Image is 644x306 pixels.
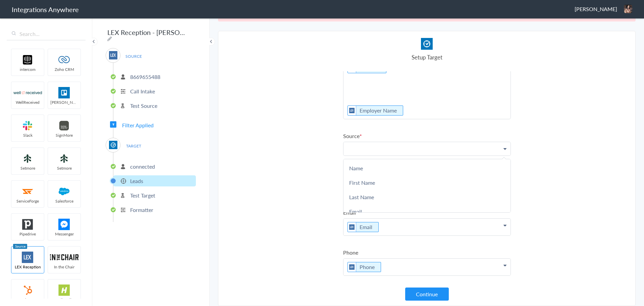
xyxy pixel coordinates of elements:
[348,106,356,115] img: lex-app-logo.svg
[13,54,42,65] img: intercom-logo.svg
[50,285,78,296] img: hs-app-logo.svg
[11,132,44,138] span: Slack
[12,5,79,14] h1: Integrations Anywhere
[48,264,80,270] span: In the Chair
[50,54,78,65] img: zoho-logo.svg
[48,67,80,72] span: Zoho CRM
[343,53,511,61] h4: Setup Target
[130,191,155,199] p: Test Target
[50,252,78,263] img: inch-logo.svg
[50,186,78,197] img: salesforce-logo.svg
[13,120,42,131] img: slack-logo.svg
[130,177,143,185] p: Leads
[343,204,511,219] a: Email
[348,222,356,232] img: lex-app-logo.svg
[130,206,153,214] p: Formatter
[405,288,449,301] button: Continue
[13,153,42,164] img: setmoreNew.jpg
[130,87,155,95] p: Call Intake
[130,163,155,170] p: connected
[343,161,511,175] a: Name
[11,67,44,72] span: intercom
[11,165,44,171] span: Setmore
[421,38,433,50] img: Clio.jpg
[48,198,80,204] span: Salesforce
[343,209,511,216] label: Email
[347,105,403,116] li: Employer Name
[48,99,80,105] span: [PERSON_NAME]
[122,121,154,129] span: Filter Applied
[50,120,78,131] img: signmore-logo.png
[121,141,146,150] span: TARGET
[50,153,78,164] img: setmoreNew.jpg
[13,219,42,230] img: pipedrive.png
[130,102,157,110] p: Test Source
[13,186,42,197] img: serviceforge-icon.png
[343,249,511,256] label: Phone
[348,262,356,272] img: lex-app-logo.svg
[11,231,44,237] span: Pipedrive
[48,231,80,237] span: Messenger
[109,51,117,59] img: lex-app-logo.svg
[50,87,78,98] img: trello.png
[48,297,80,303] span: HelloSells
[48,165,80,171] span: Setmore
[11,264,44,270] span: LEX Reception
[13,285,42,296] img: hubspot-logo.svg
[13,252,42,263] img: lex-app-logo.svg
[109,141,117,149] img: Clio.jpg
[48,132,80,138] span: SignMore
[11,297,44,303] span: HubSpot
[11,99,44,105] span: WellReceived
[13,87,42,98] img: wr-logo.svg
[7,28,86,40] input: Search...
[575,5,617,13] span: [PERSON_NAME]
[347,222,379,232] li: Email
[343,132,511,140] label: Source
[347,262,381,272] li: Phone
[343,175,511,190] a: First Name
[130,73,160,81] p: 8669655488
[624,5,632,13] img: received-411653253360191.jpeg
[11,198,44,204] span: ServiceForge
[50,219,78,230] img: FBM.png
[121,52,146,61] span: SOURCE
[343,190,511,204] a: Last Name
